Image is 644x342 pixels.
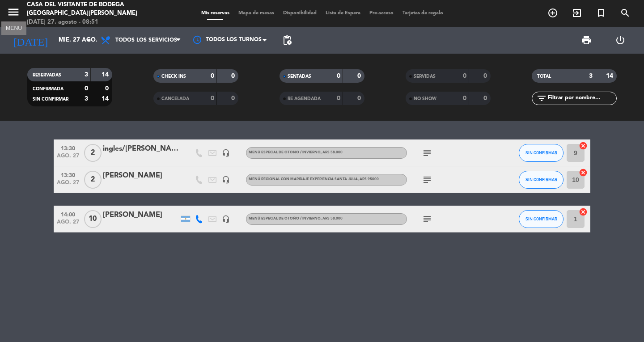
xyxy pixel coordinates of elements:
[579,141,588,150] i: cancel
[288,74,311,79] span: SENTADAS
[231,73,237,79] strong: 0
[463,95,466,101] strong: 0
[519,210,563,228] button: SIN CONFIRMAR
[547,93,616,103] input: Filtrar por nombre...
[519,144,563,162] button: SIN CONFIRMAR
[422,148,432,158] i: subject
[519,171,563,189] button: SIN CONFIRMAR
[7,5,20,22] button: menu
[249,217,343,220] span: Menú especial de otoño / invierno
[249,151,343,154] span: Menú especial de otoño / invierno
[103,209,179,221] div: [PERSON_NAME]
[572,8,582,18] i: exit_to_app
[33,97,68,101] span: SIN CONFIRMAR
[57,143,79,153] span: 13:30
[102,96,110,102] strong: 14
[483,73,489,79] strong: 0
[222,215,230,223] i: headset_mic
[222,176,230,184] i: headset_mic
[231,95,237,101] strong: 0
[596,8,606,18] i: turned_in_not
[606,73,615,79] strong: 14
[398,11,448,16] span: Tarjetas de regalo
[161,74,186,79] span: CHECK INS
[321,151,343,154] span: , ARS 58.000
[463,73,466,79] strong: 0
[57,169,79,180] span: 13:30
[357,95,363,101] strong: 0
[537,74,551,79] span: TOTAL
[422,214,432,224] i: subject
[579,207,588,216] i: cancel
[57,153,79,163] span: ago. 27
[83,35,94,46] i: arrow_drop_down
[27,18,154,27] div: [DATE] 27. agosto - 08:51
[581,35,592,46] span: print
[288,97,321,101] span: RE AGENDADA
[103,170,179,182] div: [PERSON_NAME]
[211,73,214,79] strong: 0
[33,87,64,91] span: CONFIRMADA
[615,35,626,46] i: power_settings_new
[27,0,154,18] div: Casa del Visitante de Bodega [GEOGRAPHIC_DATA][PERSON_NAME]
[84,210,102,228] span: 10
[358,177,379,181] span: , ARS 95000
[103,143,179,155] div: ingles/[PERSON_NAME]
[84,144,102,162] span: 2
[525,216,557,221] span: SIN CONFIRMAR
[57,219,79,229] span: ago. 27
[279,11,321,16] span: Disponibilidad
[1,24,26,32] div: MENU
[321,217,343,220] span: , ARS 58.000
[84,171,102,189] span: 2
[85,72,88,78] strong: 3
[234,11,279,16] span: Mapa de mesas
[115,37,177,43] span: Todos los servicios
[414,97,436,101] span: NO SHOW
[525,177,557,182] span: SIN CONFIRMAR
[85,96,88,102] strong: 3
[102,72,110,78] strong: 14
[57,209,79,219] span: 14:00
[105,85,110,92] strong: 0
[249,177,379,181] span: Menú Regional con maridaje Experiencia Santa Julia
[321,11,365,16] span: Lista de Espera
[483,95,489,101] strong: 0
[536,93,547,104] i: filter_list
[579,168,588,177] i: cancel
[365,11,398,16] span: Pre-acceso
[525,150,557,155] span: SIN CONFIRMAR
[57,180,79,190] span: ago. 27
[422,174,432,185] i: subject
[357,73,363,79] strong: 0
[282,35,292,46] span: pending_actions
[33,73,61,77] span: RESERVADAS
[603,27,637,54] div: LOG OUT
[547,8,558,18] i: add_circle_outline
[7,5,20,19] i: menu
[589,73,593,79] strong: 3
[222,149,230,157] i: headset_mic
[337,95,340,101] strong: 0
[161,97,189,101] span: CANCELADA
[620,8,631,18] i: search
[211,95,214,101] strong: 0
[414,74,436,79] span: SERVIDAS
[85,85,88,92] strong: 0
[7,30,54,50] i: [DATE]
[337,73,340,79] strong: 0
[197,11,234,16] span: Mis reservas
